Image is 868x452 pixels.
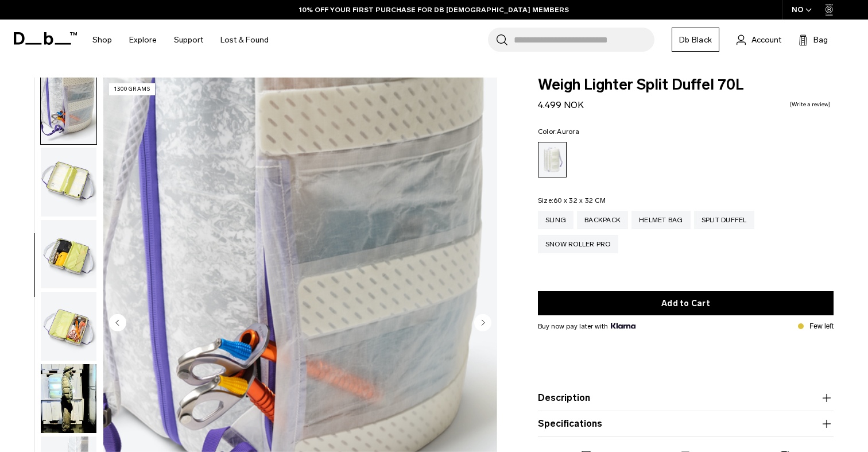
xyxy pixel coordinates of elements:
[672,28,719,52] a: Db Black
[538,197,606,204] legend: Size:
[751,34,781,46] span: Account
[813,34,828,46] span: Bag
[538,99,584,110] span: 4.499 NOK
[737,33,781,47] a: Account
[577,211,628,229] a: Backpack
[41,220,96,289] img: Weigh_Lighter_Split_Duffel_70L_6.png
[299,5,569,15] a: 10% OFF YOUR FIRST PURCHASE FOR DB [DEMOGRAPHIC_DATA] MEMBERS
[538,128,579,135] legend: Color:
[40,147,97,217] button: Weigh_Lighter_Split_Duffel_70L_5.png
[538,142,567,177] a: Aurora
[557,128,579,136] span: Aurora
[799,33,828,47] button: Bag
[92,20,112,60] a: Shop
[40,291,97,361] button: Weigh_Lighter_Split_Duffel_70L_7.png
[538,417,834,431] button: Specifications
[41,75,96,144] img: Weigh_Lighter_Split_Duffel_70L_4.png
[553,196,606,204] span: 60 x 32 x 32 CM
[40,75,97,145] button: Weigh_Lighter_Split_Duffel_70L_4.png
[789,102,831,107] a: Write a review
[611,323,635,329] img: {"height" => 20, "alt" => "Klarna"}
[84,20,277,60] nav: Main Navigation
[538,78,834,92] span: Weigh Lighter Split Duffel 70L
[40,219,97,289] button: Weigh_Lighter_Split_Duffel_70L_6.png
[538,391,834,405] button: Description
[109,83,155,95] p: 1300 grams
[41,148,96,217] img: Weigh_Lighter_Split_Duffel_70L_5.png
[129,20,157,60] a: Explore
[41,292,96,361] img: Weigh_Lighter_Split_Duffel_70L_7.png
[631,211,691,229] a: Helmet Bag
[809,321,834,331] p: Few left
[40,364,97,434] button: Weigh Lighter Split Duffel 70L Aurora
[41,364,96,433] img: Weigh Lighter Split Duffel 70L Aurora
[109,314,126,333] button: Previous slide
[174,20,203,60] a: Support
[694,211,754,229] a: Split Duffel
[474,314,491,333] button: Next slide
[538,321,635,331] span: Buy now pay later with
[538,291,834,315] button: Add to Cart
[538,235,618,253] a: Snow Roller Pro
[220,20,269,60] a: Lost & Found
[538,211,573,229] a: Sling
